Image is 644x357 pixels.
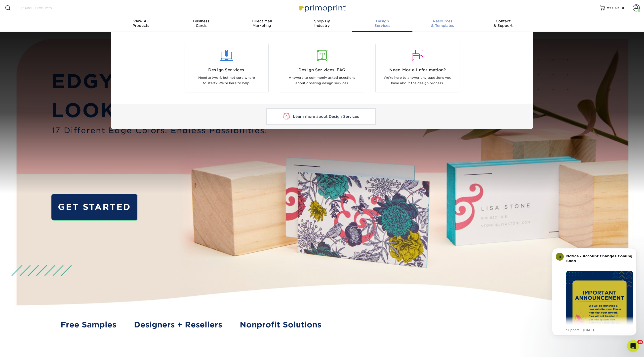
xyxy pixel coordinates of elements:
div: Services [352,19,412,28]
div: & Support [473,19,533,28]
iframe: Intercom notifications message [545,241,644,344]
p: Need artwork but not sure where to start? We're here to help! [189,75,265,86]
iframe: Google Customer Reviews [1,342,42,355]
a: Shop ByIndustry [292,16,352,32]
span: Design [352,19,412,23]
span: Contact [473,19,533,23]
img: Primoprint [297,2,347,13]
span: Shop By [292,19,352,23]
a: Learn more about Design Services [266,108,376,125]
a: Free Samples [61,319,116,331]
a: DesignServices [352,16,412,32]
span: MY CART [607,6,621,10]
div: Cards [171,19,232,28]
span: Direct Mail [232,19,292,23]
a: Resources& Templates [412,16,473,32]
a: GET STARTED [51,194,137,220]
span: Design Services [189,67,265,73]
span: Resources [412,19,473,23]
span: Design Services FAQ [284,67,360,73]
span: Learn more about Design Services [293,114,359,119]
a: Direct MailMarketing [232,16,292,32]
a: BusinessCards [171,16,232,32]
a: Nonprofit Solutions [240,319,321,331]
span: 0 [622,6,624,10]
a: Designers + Resellers [134,319,222,331]
div: Industry [292,19,352,28]
p: We're here to answer any questions you have about the design process. [379,75,455,86]
a: Design Services Need artwork but not sure where to start? We're here to help! [183,44,271,92]
a: Design Services FAQ Answers to commonly asked questions about ordering design services. [278,44,366,92]
a: View AllProducts [111,16,171,32]
span: 10 [637,340,643,344]
input: SEARCH PRODUCTS..... [20,5,69,11]
span: Need More Information? [379,67,455,73]
div: Products [111,19,171,28]
div: Marketing [232,19,292,28]
a: Contact& Support [473,16,533,32]
span: View All [111,19,171,23]
iframe: Intercom live chat [627,340,639,352]
a: Need More Information? We're here to answer any questions you have about the design process. [373,44,461,92]
div: & Templates [412,19,473,28]
span: Business [171,19,232,23]
p: Answers to commonly asked questions about ordering design services. [284,75,360,86]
